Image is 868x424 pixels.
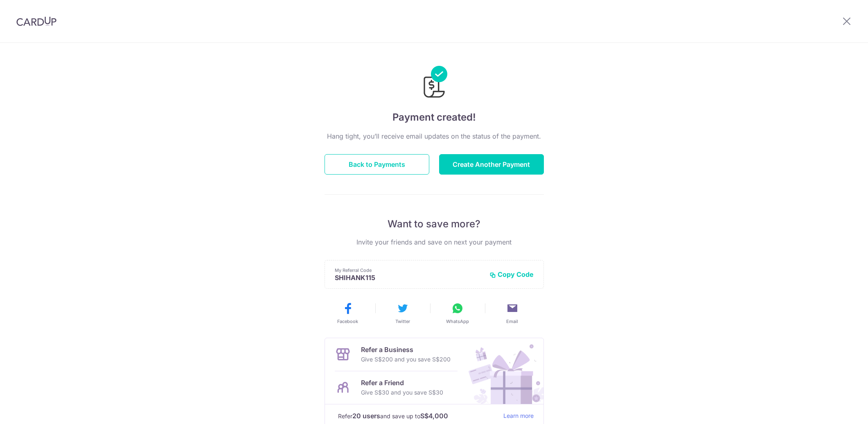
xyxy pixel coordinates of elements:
img: CardUp [16,16,56,26]
p: Give S$200 and you save S$200 [361,354,451,364]
p: Refer and save up to [338,411,497,421]
p: Want to save more? [325,218,544,231]
p: Invite your friends and save on next your payment [325,237,544,247]
p: SHIHANK115 [335,274,483,282]
p: Hang tight, you’ll receive email updates on the status of the payment. [325,131,544,141]
img: Refer [461,338,543,404]
button: Facebook [324,302,372,325]
span: Twitter [395,318,410,325]
button: Copy Code [489,270,534,278]
button: Back to Payments [325,154,429,175]
p: Refer a Business [361,345,451,354]
strong: 20 users [352,411,380,421]
span: Email [506,318,518,325]
button: Create Another Payment [439,154,544,175]
button: Email [488,302,537,325]
strong: S$4,000 [420,411,448,421]
button: WhatsApp [433,302,482,325]
h4: Payment created! [325,110,544,125]
span: WhatsApp [446,318,469,325]
img: Payments [421,66,447,100]
p: Give S$30 and you save S$30 [361,388,443,397]
span: Facebook [337,318,358,325]
p: Refer a Friend [361,378,443,388]
a: Learn more [503,411,534,421]
p: My Referral Code [335,267,483,274]
button: Twitter [379,302,427,325]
